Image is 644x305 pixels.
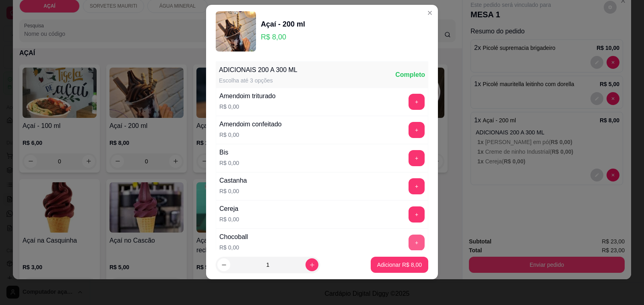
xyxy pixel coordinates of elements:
[409,235,425,251] button: add
[409,94,425,110] button: add
[371,257,428,273] button: Adicionar R$ 8,00
[377,261,422,269] p: Adicionar R$ 8,00
[219,76,297,84] div: Escolha até 3 opções
[219,215,239,223] p: R$ 0,00
[219,187,247,195] p: R$ 0,00
[219,159,239,167] p: R$ 0,00
[219,243,248,251] p: R$ 0,00
[219,103,276,111] p: R$ 0,00
[305,258,318,271] button: increase-product-quantity
[219,176,247,185] div: Castanha
[217,258,230,271] button: decrease-product-quantity
[219,65,297,75] div: ADICIONAIS 200 A 300 ML
[423,6,436,19] button: Close
[219,232,248,242] div: Chocoball
[219,131,282,139] p: R$ 0,00
[261,31,305,43] p: R$ 8,00
[409,122,425,138] button: add
[409,178,425,194] button: add
[261,19,305,30] div: Açaí - 200 ml
[395,70,425,80] div: Completo
[216,11,256,52] img: product-image
[219,120,282,129] div: Amendoim confeitado
[409,206,425,223] button: add
[219,148,239,157] div: Bis
[219,91,276,101] div: Amendoim triturado
[409,150,425,166] button: add
[219,204,239,214] div: Cereja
